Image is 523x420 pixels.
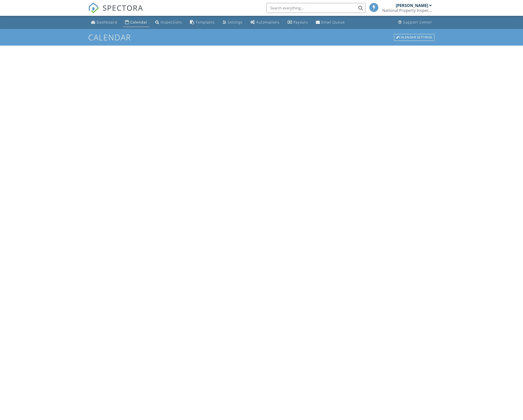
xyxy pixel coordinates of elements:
[248,18,282,27] a: Automations (Basic)
[393,33,435,41] a: Calendar Settings
[195,20,215,25] div: Templates
[123,18,149,27] a: Calendar
[228,20,243,25] div: Settings
[103,2,143,13] span: SPECTORA
[266,3,365,13] input: Search everything...
[188,18,217,27] a: Templates
[396,18,434,27] a: Support Center
[396,3,428,8] div: [PERSON_NAME]
[286,18,310,27] a: Payouts
[97,20,117,25] div: Dashboard
[161,20,182,25] div: Inspections
[88,7,143,17] a: SPECTORA
[153,18,184,27] a: Inspections
[394,34,435,41] div: Calendar Settings
[130,20,147,25] div: Calendar
[88,33,435,42] h1: Calendar
[321,20,345,25] div: Email Queue
[221,18,245,27] a: Settings
[382,8,432,13] div: National Property Inspections
[89,18,119,27] a: Dashboard
[314,18,347,27] a: Email Queue
[293,20,308,25] div: Payouts
[403,20,432,25] div: Support Center
[88,2,99,13] img: The Best Home Inspection Software - Spectora
[256,20,280,25] div: Automations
